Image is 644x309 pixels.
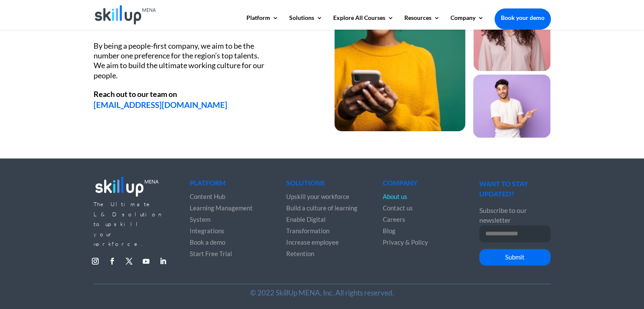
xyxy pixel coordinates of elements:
div: By being a people-first company, we aim to be the number one preference for the region’s top tale... [94,41,267,81]
a: Follow on Facebook [105,254,119,268]
a: Contact us [383,204,413,212]
a: Learning Management System [190,204,253,223]
a: Book your demo [495,8,551,27]
strong: Reach out to our team on [94,89,177,99]
a: Start Free Trial [190,250,232,257]
h4: Company [383,179,454,190]
a: Upskill your workforce [286,193,349,200]
a: Build a culture of learning [286,204,357,212]
a: [EMAIL_ADDRESS][DOMAIN_NAME] [94,100,227,110]
h4: Platform [190,179,261,190]
p: Subscribe to our newsletter [479,205,550,225]
a: About us [383,193,407,200]
a: Integrations [190,227,224,235]
a: Solutions [289,15,323,29]
h4: Solutions [286,179,357,190]
a: Book a demo [190,238,225,246]
span: The Ultimate L&D solution to upskill your workforce. [94,201,163,247]
a: Follow on Youtube [139,254,153,268]
span: Submit [505,253,525,261]
img: Skillup Mena [95,5,156,25]
iframe: Chat Widget [602,268,644,309]
a: Content Hub [190,193,225,200]
a: Privacy & Policy [383,238,428,246]
a: Increase employee Retention [286,238,339,257]
a: Enable Digital Transformation [286,215,329,235]
a: Blog [383,227,395,235]
span: WANT TO STAY UPDATED? [479,179,528,197]
a: Follow on Instagram [88,254,102,268]
a: Follow on X [122,254,136,268]
p: © 2022 SkillUp MENA, Inc. All rights reserved. [94,288,551,298]
a: Careers [383,215,405,223]
img: footer_logo [94,174,160,199]
a: Resources [404,15,440,29]
a: Explore All Courses [333,15,394,29]
a: Follow on LinkedIn [156,254,170,268]
a: Platform [246,15,279,29]
button: Submit [479,249,550,266]
a: Company [451,15,484,29]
